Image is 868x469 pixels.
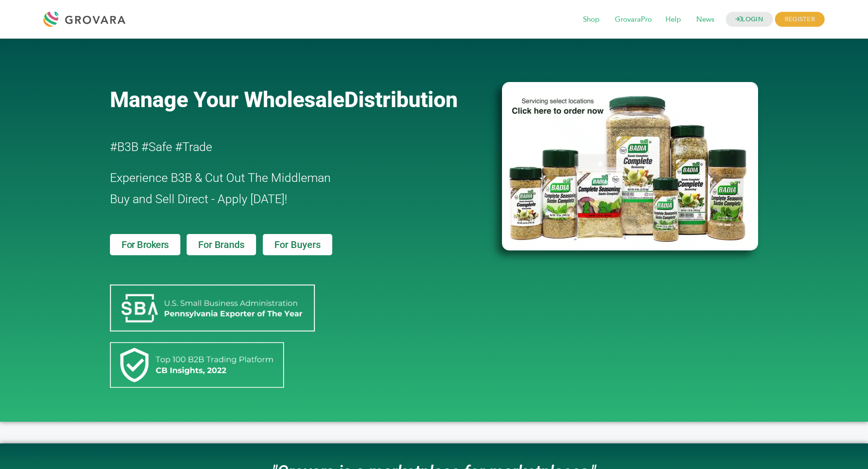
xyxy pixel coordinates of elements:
[775,12,825,27] span: REGISTER
[110,234,180,255] a: For Brokers
[608,11,659,29] span: GrovaraPro
[110,87,486,112] a: Manage Your WholesaleDistribution
[690,14,721,25] a: News
[274,240,321,249] span: For Buyers
[122,240,169,249] span: For Brokers
[576,11,606,29] span: Shop
[110,171,331,185] span: Experience B3B & Cut Out The Middleman
[198,240,244,249] span: For Brands
[344,87,458,112] span: Distribution
[110,192,287,206] span: Buy and Sell Direct - Apply [DATE]!
[659,11,688,29] span: Help
[576,14,606,25] a: Shop
[690,11,721,29] span: News
[110,137,447,158] h2: #B3B #Safe #Trade
[110,87,344,112] span: Manage Your Wholesale
[659,14,688,25] a: Help
[263,234,332,255] a: For Buyers
[608,14,659,25] a: GrovaraPro
[187,234,256,255] a: For Brands
[726,12,773,27] a: LOGIN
